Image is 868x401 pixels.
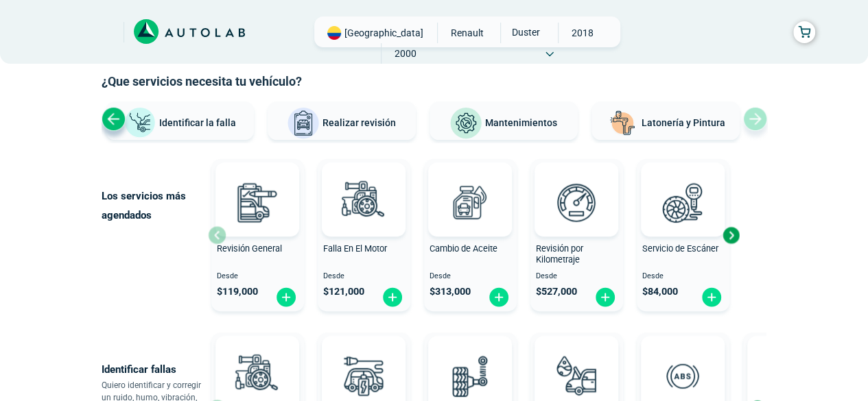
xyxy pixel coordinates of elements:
img: AD0BCuuxAAAAAElFTkSuQmCC [662,165,703,206]
img: AD0BCuuxAAAAAElFTkSuQmCC [343,339,384,380]
img: fi_plus-circle2.svg [594,287,616,308]
img: Identificar la falla [124,107,156,139]
button: Realizar revisión [268,101,416,140]
img: cambio_de_aceite-v3.svg [440,172,500,232]
button: Servicio de Escáner Desde $84,000 [637,159,729,311]
span: Realizar revisión [322,117,396,128]
span: [GEOGRAPHIC_DATA] [344,26,423,40]
img: Flag of COLOMBIA [327,26,341,40]
span: Latonería y Pintura [642,117,725,128]
button: Identificar la falla [106,101,254,140]
button: Latonería y Pintura [591,101,740,140]
span: $ 121,000 [323,286,364,297]
button: Mantenimientos [430,101,578,140]
img: AD0BCuuxAAAAAElFTkSuQmCC [556,165,597,206]
span: Mantenimientos [485,117,557,128]
img: AD0BCuuxAAAAAElFTkSuQmCC [449,339,491,380]
span: Revisión por Kilometraje [536,243,583,265]
button: Cambio de Aceite Desde $313,000 [424,159,517,311]
img: fi_plus-circle2.svg [488,287,510,308]
span: Servicio de Escáner [642,243,718,254]
span: $ 527,000 [536,286,577,297]
span: Desde [536,272,618,281]
img: AD0BCuuxAAAAAElFTkSuQmCC [556,339,597,380]
span: DUSTER [501,23,550,42]
img: diagnostic_engine-v3.svg [333,172,394,232]
img: AD0BCuuxAAAAAElFTkSuQmCC [237,165,278,206]
span: Cambio de Aceite [430,243,497,254]
img: AD0BCuuxAAAAAElFTkSuQmCC [662,339,703,380]
img: fi_plus-circle2.svg [701,287,723,308]
div: Previous slide [102,107,126,131]
button: Falla En El Motor Desde $121,000 [318,159,410,311]
img: revision_general-v3.svg [227,172,288,232]
img: revision_por_kilometraje-v3.svg [546,172,607,232]
button: Revisión por Kilometraje Desde $527,000 [530,159,623,311]
span: 2018 [559,23,607,43]
img: AD0BCuuxAAAAAElFTkSuQmCC [343,165,384,206]
img: Realizar revisión [287,107,320,140]
p: Identificar fallas [102,360,208,379]
img: fi_plus-circle2.svg [382,287,403,308]
img: Mantenimientos [449,107,482,140]
span: $ 84,000 [642,286,678,297]
span: Identificar la falla [159,117,236,127]
button: Revisión General Desde $119,000 [211,159,304,311]
img: AD0BCuuxAAAAAElFTkSuQmCC [237,339,278,380]
h2: ¿Que servicios necesita tu vehículo? [102,73,767,90]
span: $ 119,000 [217,286,258,297]
span: Desde [217,272,298,281]
span: 2000 [382,43,430,64]
p: Los servicios más agendados [102,186,208,225]
span: Falla En El Motor [323,243,387,254]
img: AD0BCuuxAAAAAElFTkSuQmCC [449,165,491,206]
span: RENAULT [443,23,492,43]
span: $ 313,000 [430,286,471,297]
img: Latonería y Pintura [606,107,639,140]
img: fi_plus-circle2.svg [275,287,297,308]
div: Next slide [720,225,741,245]
span: Desde [642,272,724,281]
span: Desde [430,272,511,281]
img: escaner-v3.svg [653,172,713,232]
span: Desde [323,272,405,281]
span: Revisión General [217,243,282,254]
